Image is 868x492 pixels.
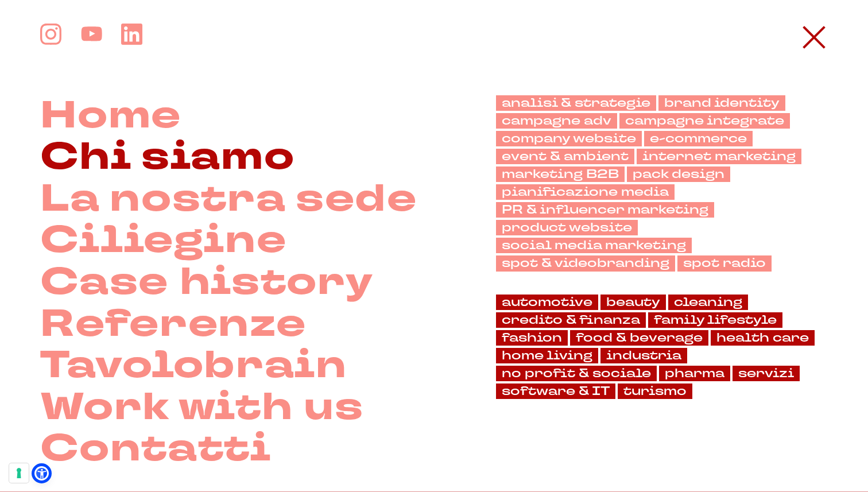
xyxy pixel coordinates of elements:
[496,149,634,164] a: event & ambient
[40,387,363,429] a: Work with us
[40,95,181,137] a: Home
[40,262,373,304] a: Case history
[40,304,306,346] a: Referenze
[496,238,692,253] a: social media marketing
[40,179,417,220] a: La nostra sede
[496,131,642,146] a: company website
[644,131,753,146] a: e-commerce
[733,366,800,381] a: servizi
[40,428,271,470] a: Contatti
[496,366,657,381] a: no profit & sociale
[18,30,28,39] img: website_grey.svg
[30,30,164,39] div: [PERSON_NAME]: [DOMAIN_NAME]
[496,220,638,235] a: product website
[32,18,56,28] div: v 4.0.25
[658,95,785,111] a: brand identity
[677,255,772,271] a: spot radio
[570,330,708,346] a: food & beverage
[48,67,57,76] img: tab_domain_overview_orange.svg
[496,113,617,129] a: campagne adv
[618,383,692,399] a: turismo
[496,255,675,271] a: spot & videobranding
[659,366,730,381] a: pharma
[61,68,88,75] div: Dominio
[496,202,714,218] a: PR & influencer marketing
[34,466,49,481] a: Open Accessibility Menu
[668,295,748,310] a: cleaning
[496,95,656,111] a: analisi & strategie
[496,330,568,346] a: fashion
[496,184,675,200] a: pianificazione media
[119,67,128,76] img: tab_keywords_by_traffic_grey.svg
[600,295,666,310] a: beauty
[619,113,790,129] a: campagne integrate
[40,137,294,179] a: Chi siamo
[496,312,646,328] a: credito & finanza
[40,345,347,387] a: Tavolobrain
[637,149,801,164] a: internet marketing
[496,295,598,310] a: automotive
[711,330,815,346] a: health care
[18,18,28,28] img: logo_orange.svg
[496,166,625,182] a: marketing B2B
[9,463,29,483] button: Le tue preferenze relative al consenso per le tecnologie di tracciamento
[600,348,687,363] a: industria
[648,312,782,328] a: family lifestyle
[131,68,187,75] div: Keyword (traffico)
[496,348,598,363] a: home living
[627,166,730,182] a: pack design
[40,220,286,262] a: Ciliegine
[496,383,615,399] a: software & IT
